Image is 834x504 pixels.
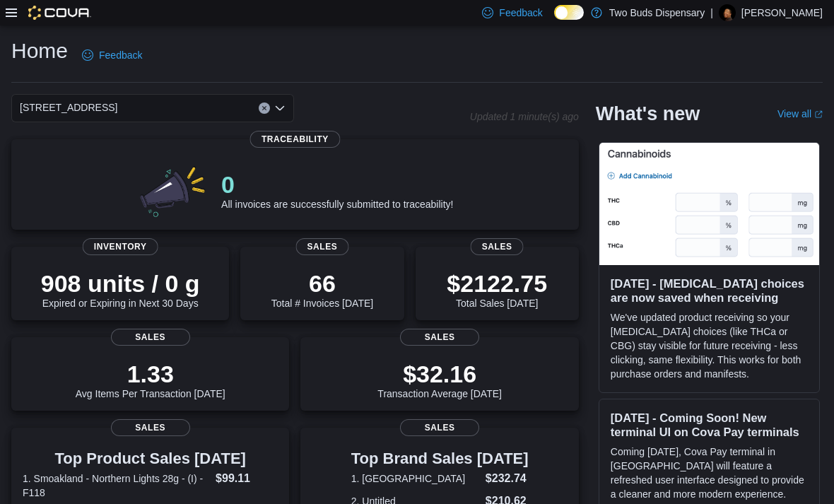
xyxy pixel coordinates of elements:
h3: [DATE] - [MEDICAL_DATA] choices are now saved when receiving [611,276,808,305]
span: Sales [471,238,524,255]
button: Open list of options [274,102,286,114]
a: Feedback [76,41,148,69]
input: Dark Mode [554,5,584,20]
dd: $232.74 [486,470,529,487]
p: $32.16 [377,360,502,388]
h2: What's new [596,102,700,125]
span: Traceability [250,131,340,148]
p: We've updated product receiving so your [MEDICAL_DATA] choices (like THCa or CBG) stay visible fo... [611,310,808,381]
div: Total Sales [DATE] [447,269,547,309]
div: Total # Invoices [DATE] [271,269,373,309]
div: Avg Items Per Transaction [DATE] [76,360,225,399]
p: | [710,4,713,21]
dt: 1. Smoakland - Northern Lights 28g - (I) - F118 [23,471,210,500]
button: Clear input [259,102,270,114]
span: Sales [400,329,479,346]
span: Sales [295,238,348,255]
h3: Top Brand Sales [DATE] [351,450,529,467]
p: $2122.75 [447,269,547,298]
img: Cova [28,6,91,20]
span: [STREET_ADDRESS] [20,99,117,116]
span: Inventory [83,238,158,255]
div: Howie Miller [719,4,736,21]
span: Dark Mode [554,20,555,20]
svg: External link [814,110,823,119]
p: Two Buds Dispensary [609,4,705,21]
p: 66 [271,269,373,298]
h3: Top Product Sales [DATE] [23,450,278,467]
p: 1.33 [76,360,225,388]
div: Transaction Average [DATE] [377,360,502,399]
a: View allExternal link [777,108,823,119]
span: Sales [400,419,479,436]
span: Feedback [99,48,142,62]
h3: [DATE] - Coming Soon! New terminal UI on Cova Pay terminals [611,411,808,439]
div: Expired or Expiring in Next 30 Days [41,269,200,309]
span: Feedback [499,6,542,20]
span: Sales [111,329,190,346]
img: 0 [136,162,210,218]
dd: $99.11 [216,470,278,487]
h1: Home [11,37,68,65]
p: 0 [221,170,453,199]
p: [PERSON_NAME] [741,4,823,21]
div: All invoices are successfully submitted to traceability! [221,170,453,210]
p: Coming [DATE], Cova Pay terminal in [GEOGRAPHIC_DATA] will feature a refreshed user interface des... [611,445,808,501]
span: Sales [111,419,190,436]
p: 908 units / 0 g [41,269,200,298]
dt: 1. [GEOGRAPHIC_DATA] [351,471,480,486]
p: Updated 1 minute(s) ago [470,111,579,122]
